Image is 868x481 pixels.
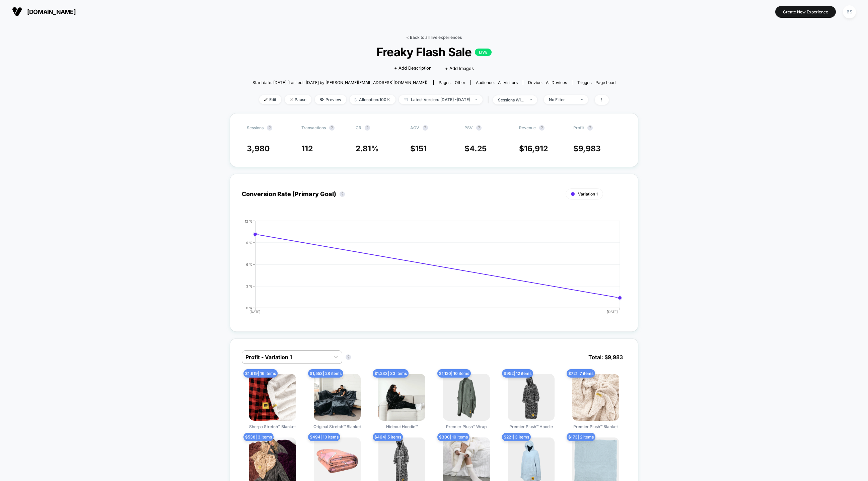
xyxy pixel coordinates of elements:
[243,433,274,441] span: $ 538 | 3 items
[308,433,340,441] span: $ 494 | 10 items
[476,80,518,85] div: Audience:
[10,6,78,17] button: [DOMAIN_NAME]
[524,144,548,153] span: 16,912
[509,424,553,429] span: Premier Plush™ Hoodie
[443,374,490,421] img: Premier Plush™ Wrap
[243,369,278,378] span: $ 1,619 | 16 items
[264,98,268,101] img: edit
[373,433,403,441] span: $ 464 | 5 items
[247,125,264,130] span: Sessions
[607,310,618,314] tspan: [DATE]
[546,80,567,85] span: all devices
[246,284,252,288] tspan: 3 %
[475,49,492,56] p: LIVE
[259,95,281,104] span: Edit
[235,219,620,320] div: CONVERSION_RATE
[313,424,361,429] span: Original Stretch™ Blanket
[595,80,616,85] span: Page Load
[437,369,471,378] span: $ 1,120 | 10 items
[346,354,351,360] button: ?
[252,80,427,85] span: Start date: [DATE] (Last edit [DATE] by [PERSON_NAME][EMAIL_ADDRESS][DOMAIN_NAME])
[523,80,572,85] span: Device:
[301,125,326,130] span: Transactions
[249,374,296,421] img: Sherpa Stretch™ Blanket
[314,374,361,421] img: Original Stretch™ Blanket
[841,5,858,19] button: BS
[365,125,370,131] button: ?
[249,424,296,429] span: Sherpa Stretch™ Blanket
[475,99,478,100] img: end
[446,424,487,429] span: Premier Plush™ Wrap
[356,144,379,153] span: 2.81 %
[519,144,548,153] span: $
[486,95,493,105] span: |
[355,98,357,101] img: rebalance
[498,97,525,102] div: sessions with impression
[350,95,395,104] span: Allocation: 100%
[315,95,346,104] span: Preview
[455,80,465,85] span: other
[404,98,408,101] img: calendar
[530,99,532,100] img: end
[329,125,335,131] button: ?
[415,144,427,153] span: 151
[423,125,428,131] button: ?
[502,369,533,378] span: $ 952 | 12 items
[464,125,473,130] span: PSV
[246,262,252,266] tspan: 6 %
[373,369,409,378] span: $ 1,233 | 33 items
[301,144,313,153] span: 112
[378,374,425,421] img: Hideout Hoodie™
[573,125,584,130] span: Profit
[445,66,474,71] span: + Add Images
[271,45,597,59] span: Freaky Flash Sale
[399,95,483,104] span: Latest Version: [DATE] - [DATE]
[308,369,343,378] span: $ 1,553 | 28 items
[12,7,22,17] img: Visually logo
[519,125,536,130] span: Revenue
[410,125,419,130] span: AOV
[439,80,465,85] div: Pages:
[587,125,593,131] button: ?
[267,125,272,131] button: ?
[843,5,856,18] div: BS
[437,433,469,441] span: $ 300 | 19 items
[775,6,836,18] button: Create New Experience
[394,65,432,72] span: + Add Description
[577,80,616,85] div: Trigger:
[476,125,482,131] button: ?
[285,95,311,104] span: Pause
[356,125,361,130] span: CR
[572,374,619,421] img: Premier Plush™ Blanket
[567,369,595,378] span: $ 721 | 7 items
[410,144,427,153] span: $
[247,144,270,153] span: 3,980
[290,98,293,101] img: end
[498,80,518,85] span: All Visitors
[469,144,487,153] span: 4.25
[508,374,555,421] img: Premier Plush™ Hoodie
[573,144,601,153] span: $
[386,424,418,429] span: Hideout Hoodie™
[573,424,618,429] span: Premier Plush™ Blanket
[578,191,598,196] span: Variation 1
[585,350,626,364] span: Total: $ 9,983
[406,35,462,40] a: < Back to all live experiences
[502,433,531,441] span: $ 221 | 3 items
[539,125,545,131] button: ?
[581,99,583,100] img: end
[27,8,76,15] span: [DOMAIN_NAME]
[340,191,345,197] button: ?
[567,433,595,441] span: $ 173 | 2 items
[245,219,252,223] tspan: 12 %
[246,306,252,310] tspan: 0 %
[578,144,601,153] span: 9,983
[246,240,252,244] tspan: 9 %
[549,97,576,102] div: No Filter
[464,144,487,153] span: $
[249,310,261,314] tspan: [DATE]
